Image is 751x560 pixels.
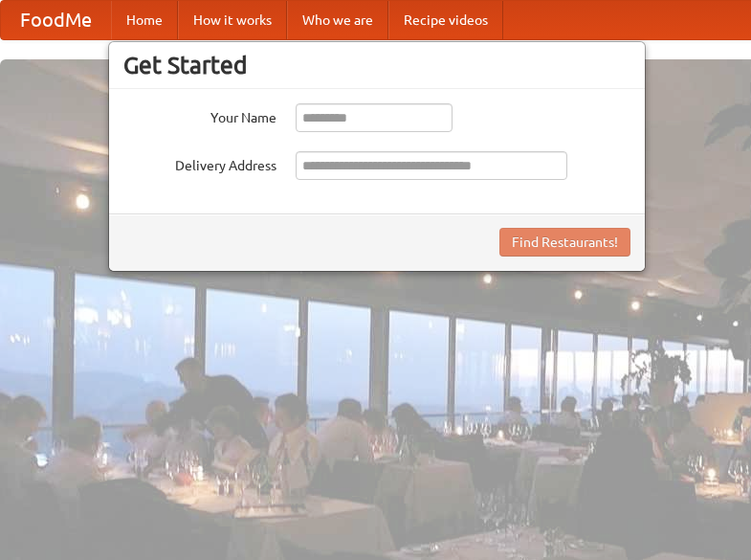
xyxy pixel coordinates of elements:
[178,1,287,39] a: How it works
[1,1,111,39] a: FoodMe
[123,103,276,127] label: Your Name
[111,1,178,39] a: Home
[287,1,388,39] a: Who we are
[123,151,276,175] label: Delivery Address
[123,51,630,79] h3: Get Started
[388,1,503,39] a: Recipe videos
[499,228,630,257] button: Find Restaurants!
